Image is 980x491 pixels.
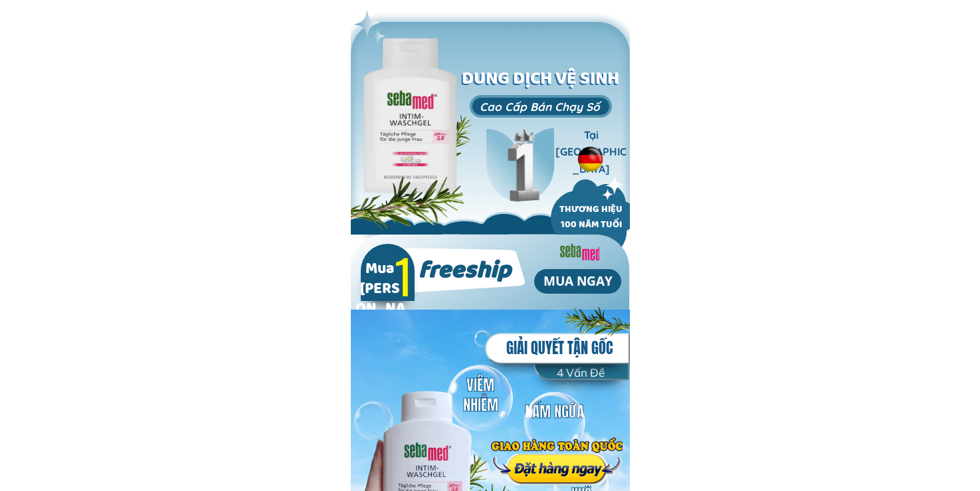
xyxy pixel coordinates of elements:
[534,269,621,294] p: MUA NGAY
[470,98,611,116] h3: Cao Cấp Bán Chạy Số
[553,203,629,234] h2: THƯƠNG HIỆU 100 NĂM TUỔI
[460,66,622,95] h1: DUNG DỊCH VỆ SINH
[392,254,537,292] h2: freeship
[542,363,619,381] h5: 4 Vấn Đề
[494,336,625,360] h5: GIẢI QUYẾT TẬN GỐC
[555,127,627,178] h3: Tại [GEOGRAPHIC_DATA]
[387,245,420,306] h2: 1
[355,261,405,341] h2: Mua [PERSON_NAME]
